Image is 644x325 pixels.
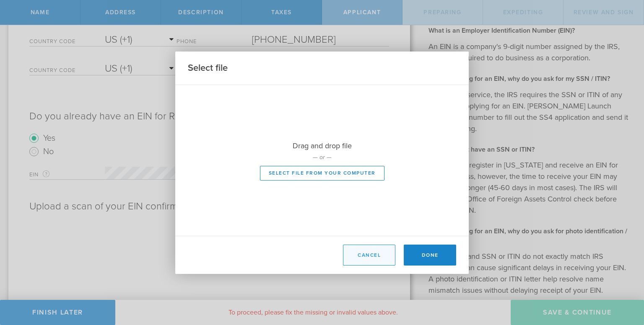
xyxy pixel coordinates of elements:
button: Done [404,245,456,266]
iframe: Chat Widget [602,260,644,300]
button: Select file from your computer [260,166,384,181]
em: — or — [313,154,332,161]
h2: Select file [188,62,228,74]
p: Drag and drop file [175,140,469,151]
button: Cancel [343,245,395,266]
